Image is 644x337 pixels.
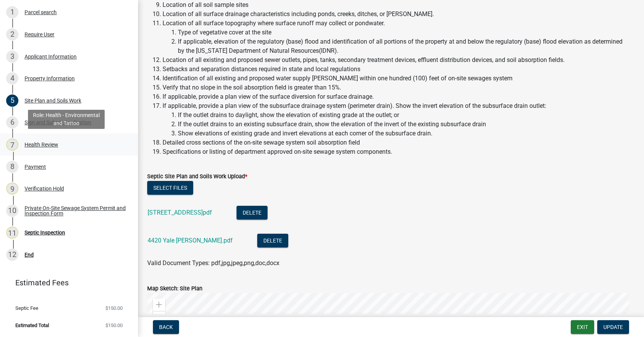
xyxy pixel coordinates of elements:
button: Exit [571,320,594,334]
div: End [25,252,34,257]
div: 8 [6,161,18,173]
div: Require User [25,32,54,37]
li: If applicable, provide a plan view of the surface diversion for surface drainage. [163,92,635,101]
div: Applicant Information [25,54,77,59]
div: 5 [6,94,18,107]
span: $150.00 [105,323,123,328]
a: 4420 Yale [PERSON_NAME].pdf [148,237,233,244]
button: Delete [257,234,288,247]
button: Delete [237,206,268,220]
div: 2 [6,28,18,41]
a: Estimated Fees [6,275,126,290]
div: 7 [6,138,18,151]
label: Septic Site Plan and Soils Work Upload [147,174,247,179]
div: Zoom out [153,311,165,323]
li: If the outlet drains to daylight, show the elevation of existing grade at the outlet; or [178,111,635,120]
li: Verify that no slope in the soil absorption field is greater than 15%. [163,83,635,92]
li: Setbacks and separation distances required in state and local regulations [163,65,635,74]
div: Site Plan and Soils Work [25,98,81,103]
li: If applicable, provide a plan view of the subsurface drainage system (perimeter drain). Show the ... [163,101,635,138]
div: 1 [6,6,18,18]
div: Property Information [25,76,75,81]
button: Back [153,320,179,334]
div: 12 [6,249,18,261]
wm-modal-confirm: Delete Document [257,238,288,245]
span: Back [159,324,173,330]
span: $150.00 [105,306,123,311]
button: Update [597,320,629,334]
li: Location of all existing and proposed sewer outlets, pipes, tanks, secondary treatment devices, e... [163,55,635,65]
button: Select files [147,181,193,195]
span: Valid Document Types: pdf,jpg,jpeg,png,doc,docx [147,259,279,267]
div: Parcel search [25,10,57,15]
span: Septic Fee [15,306,38,311]
div: Sign and Submit Application [25,120,91,125]
div: 4 [6,72,18,85]
li: Specifications or listing of department approved on-site sewage system components. [163,147,635,156]
a: [STREET_ADDRESS]pdf [148,209,212,216]
li: Location of all soil sample sites [163,0,635,10]
div: 11 [6,226,18,239]
span: Estimated Total [15,323,49,328]
li: Type of vegetative cover at the site [178,28,635,37]
li: Detailed cross sections of the on-site sewage system soil absorption field [163,138,635,147]
li: If applicable, elevation of the regulatory (base) flood and identification of all portions of the... [178,37,635,55]
div: Health Review [25,142,58,147]
div: 10 [6,205,18,217]
li: Location of all surface topography where surface runoff may collect or pondwater. [163,19,635,55]
li: Identification of all existing and proposed water supply [PERSON_NAME] within one hundred (100) f... [163,74,635,83]
span: Update [603,324,623,330]
div: 3 [6,50,18,63]
div: Role: Health - Environmental and Tattoo [28,110,105,129]
div: Private On-Site Sewage System Permit and Inspection Form [25,205,126,216]
div: 9 [6,182,18,195]
div: Zoom in [153,299,165,311]
li: Show elevations of existing grade and invert elevations at each corner of the subsurface drain. [178,129,635,138]
div: Verification Hold [25,186,64,191]
li: If the outlet drains to an existing subsurface drain, show the elevation of the invert of the exi... [178,120,635,129]
div: 6 [6,116,18,129]
wm-modal-confirm: Delete Document [237,210,268,217]
div: Septic Inspection [25,230,65,235]
li: Location of all surface drainage characteristics including ponds, creeks, ditches, or [PERSON_NAME]. [163,10,635,19]
label: Map Sketch: Site Plan [147,286,202,291]
div: Payment [25,164,46,169]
